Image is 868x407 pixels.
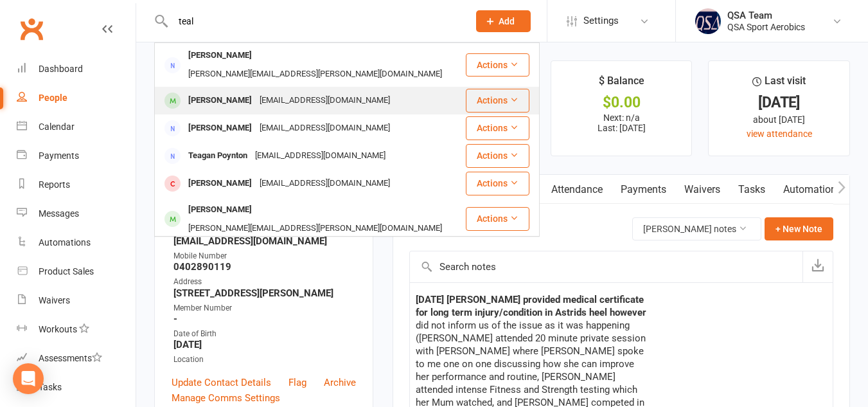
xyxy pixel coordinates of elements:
[729,175,774,204] a: Tasks
[173,276,356,288] div: Address
[499,16,515,26] span: Add
[173,339,356,350] strong: [DATE]
[416,294,646,318] strong: [DATE] [PERSON_NAME] provided medical certificate for long term injury/condition in Astrids heel ...
[39,64,83,74] div: Dashboard
[184,119,256,138] div: [PERSON_NAME]
[184,46,256,65] div: [PERSON_NAME]
[774,175,851,204] a: Automations
[173,261,356,273] strong: 0402890119
[256,91,394,110] div: [EMAIL_ADDRESS][DOMAIN_NAME]
[39,179,70,190] div: Reports
[17,373,136,402] a: Tasks
[720,96,838,109] div: [DATE]
[466,144,529,167] button: Actions
[173,328,356,340] div: Date of Birth
[542,175,612,204] a: Attendance
[256,119,394,138] div: [EMAIL_ADDRESS][DOMAIN_NAME]
[17,228,136,257] a: Automations
[17,344,136,373] a: Assessments
[39,122,75,132] div: Calendar
[599,73,644,96] div: $ Balance
[466,89,529,112] button: Actions
[17,84,136,113] a: People
[466,53,529,77] button: Actions
[752,73,806,96] div: Last visit
[184,174,256,193] div: [PERSON_NAME]
[251,147,389,165] div: [EMAIL_ADDRESS][DOMAIN_NAME]
[476,10,531,32] button: Add
[410,251,802,282] input: Search notes
[727,10,805,21] div: QSA Team
[17,315,136,344] a: Workouts
[466,172,529,195] button: Actions
[39,208,79,219] div: Messages
[17,113,136,141] a: Calendar
[39,266,94,276] div: Product Sales
[39,382,62,392] div: Tasks
[173,313,356,325] strong: -
[17,257,136,286] a: Product Sales
[184,219,446,238] div: [PERSON_NAME][EMAIL_ADDRESS][PERSON_NAME][DOMAIN_NAME]
[172,390,280,406] a: Manage Comms Settings
[184,91,256,110] div: [PERSON_NAME]
[583,6,619,35] span: Settings
[765,217,833,240] button: + New Note
[17,286,136,315] a: Waivers
[727,21,805,33] div: QSA Sport Aerobics
[184,65,446,84] div: [PERSON_NAME][EMAIL_ADDRESS][PERSON_NAME][DOMAIN_NAME]
[720,113,838,127] div: about [DATE]
[39,93,67,103] div: People
[173,302,356,314] div: Member Number
[17,141,136,170] a: Payments
[39,324,77,334] div: Workouts
[17,199,136,228] a: Messages
[563,96,680,109] div: $0.00
[17,55,136,84] a: Dashboard
[173,287,356,299] strong: [STREET_ADDRESS][PERSON_NAME]
[169,12,459,30] input: Search...
[184,201,256,219] div: [PERSON_NAME]
[173,235,356,247] strong: [EMAIL_ADDRESS][DOMAIN_NAME]
[695,8,721,34] img: thumb_image1645967867.png
[17,170,136,199] a: Reports
[172,375,271,390] a: Update Contact Details
[675,175,729,204] a: Waivers
[184,147,251,165] div: Teagan Poynton
[39,150,79,161] div: Payments
[288,375,306,390] a: Flag
[39,353,102,363] div: Assessments
[466,207,529,230] button: Actions
[256,174,394,193] div: [EMAIL_ADDRESS][DOMAIN_NAME]
[612,175,675,204] a: Payments
[466,116,529,140] button: Actions
[632,217,761,240] button: [PERSON_NAME] notes
[39,295,70,305] div: Waivers
[324,375,356,390] a: Archive
[39,237,91,248] div: Automations
[173,354,356,366] div: Location
[15,13,48,45] a: Clubworx
[173,250,356,262] div: Mobile Number
[563,113,680,133] p: Next: n/a Last: [DATE]
[747,129,812,139] a: view attendance
[13,363,44,394] div: Open Intercom Messenger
